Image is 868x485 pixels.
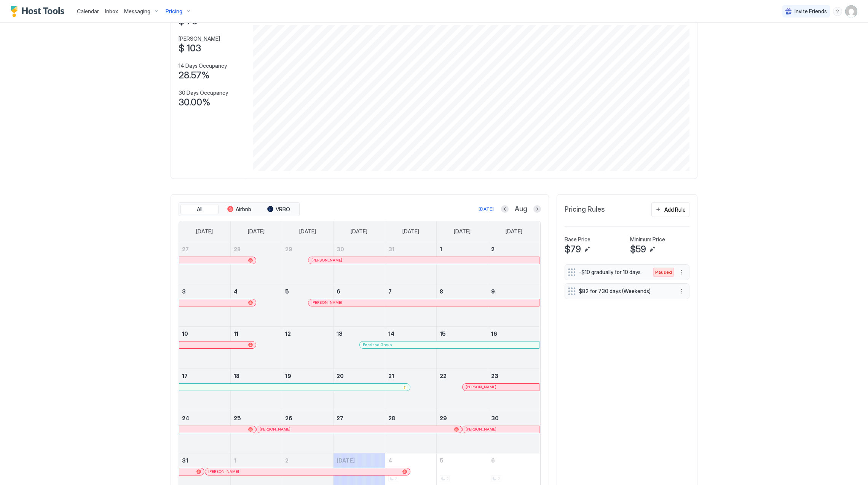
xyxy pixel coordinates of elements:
div: [PERSON_NAME] [208,469,407,474]
button: Next month [533,205,541,213]
span: 30 [491,415,499,421]
a: September 1, 2025 [231,453,282,467]
span: All [197,206,203,213]
a: August 30, 2025 [488,411,539,425]
span: Base Price [565,236,590,243]
td: August 17, 2025 [179,369,230,411]
div: menu [677,268,686,277]
span: 27 [337,415,343,421]
div: Enerland Group [363,342,536,347]
span: Pricing Rules [565,205,605,214]
span: 1 [440,246,442,252]
span: 2 [491,246,495,252]
span: 2 [285,457,289,464]
span: Invite Friends [795,8,827,15]
td: August 4, 2025 [230,284,282,326]
td: July 28, 2025 [230,242,282,284]
span: 22 [440,373,447,379]
a: August 17, 2025 [179,369,230,383]
button: [DATE] [477,204,495,214]
div: [PERSON_NAME] [466,384,536,389]
span: Aug [515,205,527,214]
span: Messaging [124,8,150,15]
a: August 15, 2025 [437,327,488,341]
td: August 12, 2025 [282,326,333,369]
td: August 5, 2025 [282,284,333,326]
span: 18 [234,373,239,379]
a: August 3, 2025 [179,284,230,298]
td: August 23, 2025 [488,369,539,411]
td: August 8, 2025 [436,284,488,326]
span: 31 [388,246,394,252]
td: July 29, 2025 [282,242,333,284]
a: August 28, 2025 [385,411,436,425]
td: July 31, 2025 [385,242,436,284]
a: August 19, 2025 [282,369,333,383]
td: August 16, 2025 [488,326,539,369]
div: User profile [845,5,857,18]
td: August 11, 2025 [230,326,282,369]
div: menu [833,7,842,16]
span: 28 [234,246,241,252]
button: Edit [648,245,657,254]
span: 19 [285,373,291,379]
a: August 21, 2025 [385,369,436,383]
a: August 11, 2025 [231,327,282,341]
span: 14 Days Occupancy [179,62,227,69]
span: [PERSON_NAME] [311,300,342,305]
td: August 30, 2025 [488,411,539,453]
span: 6 [491,457,495,464]
button: More options [677,268,686,277]
span: 8 [440,288,443,295]
span: 4 [388,457,392,464]
a: August 29, 2025 [437,411,488,425]
span: 30 Days Occupancy [179,89,228,96]
span: 28.57% [179,70,210,81]
td: August 22, 2025 [436,369,488,411]
a: July 28, 2025 [231,242,282,256]
td: August 18, 2025 [230,369,282,411]
td: August 20, 2025 [333,369,385,411]
button: Airbnb [220,204,258,215]
span: [DATE] [299,228,316,235]
a: August 1, 2025 [437,242,488,256]
a: August 16, 2025 [488,327,539,341]
span: [PERSON_NAME] [260,427,290,432]
span: 28 [388,415,395,421]
span: [PERSON_NAME] [208,469,239,474]
a: August 20, 2025 [333,369,385,383]
a: August 12, 2025 [282,327,333,341]
span: 3 [182,288,186,295]
a: Wednesday [343,221,375,242]
a: September 3, 2025 [333,453,385,467]
div: menu [677,287,686,296]
a: September 5, 2025 [437,453,488,467]
span: Airbnb [236,206,251,213]
a: July 30, 2025 [333,242,385,256]
td: August 24, 2025 [179,411,230,453]
a: August 31, 2025 [179,453,230,467]
td: August 28, 2025 [385,411,436,453]
span: [DATE] [351,228,367,235]
span: 4 [234,288,238,295]
td: August 13, 2025 [333,326,385,369]
span: 9 [491,288,495,295]
a: August 18, 2025 [231,369,282,383]
span: [DATE] [506,228,522,235]
a: Calendar [77,7,99,15]
a: September 2, 2025 [282,453,333,467]
span: Paused [655,269,672,276]
span: 20 [337,373,344,379]
div: Add Rule [664,206,686,214]
span: 24 [182,415,189,421]
div: Host Tools Logo [11,6,68,17]
span: 13 [337,330,343,337]
span: [DATE] [402,228,419,235]
a: August 4, 2025 [231,284,282,298]
button: Add Rule [651,202,689,217]
td: August 1, 2025 [436,242,488,284]
div: tab-group [179,202,300,217]
a: August 5, 2025 [282,284,333,298]
span: Enerland Group [363,342,392,347]
a: Thursday [395,221,427,242]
